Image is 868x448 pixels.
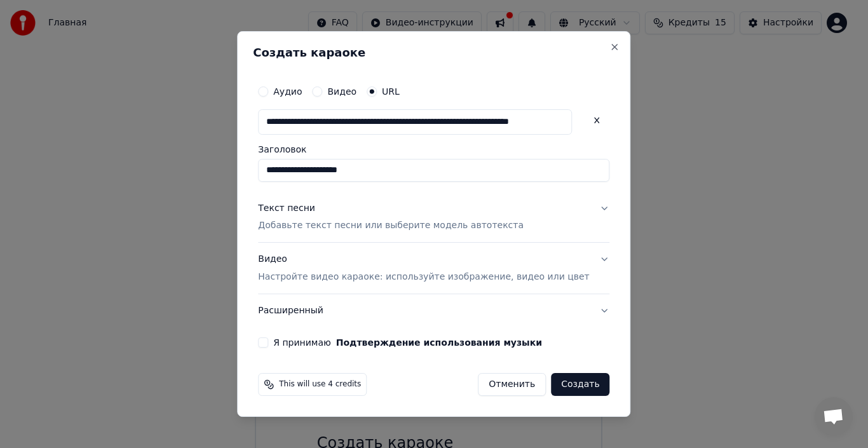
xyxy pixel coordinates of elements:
[273,87,302,96] label: Аудио
[258,192,609,243] button: Текст песниДобавьте текст песни или выберите модель автотекста
[258,254,589,284] div: Видео
[336,338,542,347] button: Я принимаю
[258,220,524,233] p: Добавьте текст песни или выберите модель автотекста
[258,243,609,294] button: ВидеоНастройте видео караоке: используйте изображение, видео или цвет
[279,379,361,390] span: This will use 4 credits
[258,202,315,215] div: Текст песни
[253,47,614,58] h2: Создать караоке
[551,373,609,396] button: Создать
[327,87,356,96] label: Видео
[382,87,400,96] label: URL
[258,145,609,154] label: Заголовок
[273,338,542,347] label: Я принимаю
[258,294,609,327] button: Расширенный
[478,373,546,396] button: Отменить
[258,271,589,283] p: Настройте видео караоке: используйте изображение, видео или цвет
